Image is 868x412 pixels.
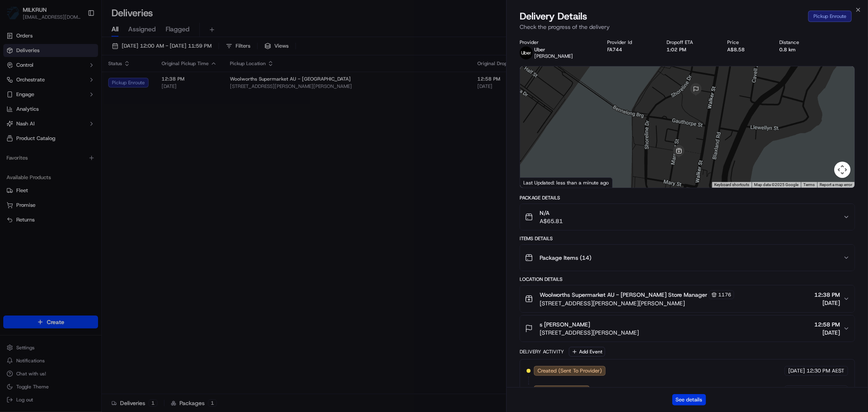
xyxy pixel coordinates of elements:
[520,276,855,283] div: Location Details
[814,329,840,337] span: [DATE]
[779,46,820,53] div: 0.8 km
[520,235,855,242] div: Items Details
[520,39,594,46] div: Provider
[520,285,855,312] button: Woolworths Supermarket AU - [PERSON_NAME] Store Manager1176[STREET_ADDRESS][PERSON_NAME][PERSON_N...
[540,329,639,337] span: [STREET_ADDRESS][PERSON_NAME]
[520,178,612,188] div: Last Updated: less than a minute ago
[667,46,714,53] div: 1:02 PM
[728,46,766,53] div: A$8.58
[608,46,623,53] button: FA744
[538,387,586,394] span: Not Assigned Driver
[520,46,533,59] img: uber-new-logo.jpeg
[728,39,766,46] div: Price
[538,367,602,375] span: Created (Sent To Provider)
[520,204,855,230] button: N/AA$65.81
[522,177,549,188] img: Google
[788,367,805,375] span: [DATE]
[540,320,590,329] span: s [PERSON_NAME]
[788,387,805,394] span: [DATE]
[540,291,707,299] span: Woolworths Supermarket AU - [PERSON_NAME] Store Manager
[803,182,815,187] a: Terms (opens in new tab)
[534,53,573,59] span: [PERSON_NAME]
[534,46,573,53] p: Uber
[520,195,855,201] div: Package Details
[672,394,706,405] button: See details
[820,182,852,187] a: Report a map error
[807,367,844,375] span: 12:30 PM AEST
[540,217,563,225] span: A$65.81
[667,39,714,46] div: Dropoff ETA
[540,209,563,217] span: N/A
[608,39,654,46] div: Provider Id
[779,39,820,46] div: Distance
[520,23,855,31] p: Check the progress of the delivery
[520,10,587,23] span: Delivery Details
[807,387,844,394] span: 12:30 PM AEST
[814,320,840,329] span: 12:58 PM
[520,316,855,342] button: s [PERSON_NAME][STREET_ADDRESS][PERSON_NAME]12:58 PM[DATE]
[540,254,591,262] span: Package Items ( 14 )
[834,162,851,178] button: Map camera controls
[522,177,549,188] a: Open this area in Google Maps (opens a new window)
[569,347,605,357] button: Add Event
[540,299,734,307] span: [STREET_ADDRESS][PERSON_NAME][PERSON_NAME]
[520,245,855,271] button: Package Items (14)
[754,182,798,187] span: Map data ©2025 Google
[718,291,731,298] span: 1176
[714,182,749,188] button: Keyboard shortcuts
[814,291,840,299] span: 12:38 PM
[520,348,564,355] div: Delivery Activity
[814,299,840,307] span: [DATE]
